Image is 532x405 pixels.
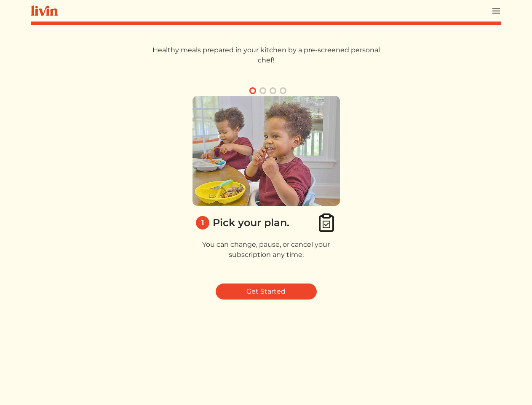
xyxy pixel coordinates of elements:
[192,240,340,260] p: You can change, pause, or cancel your subscription any time.
[213,215,289,230] div: Pick your plan.
[196,216,209,229] div: 1
[491,6,501,16] img: menu_hamburger-cb6d353cf0ecd9f46ceae1c99ecbeb4a00e71ca567a856bd81f57e9d8c17bb26.svg
[316,213,337,233] img: clipboard_check-4e1afea9aecc1d71a83bd71232cd3fbb8e4b41c90a1eb376bae1e516b9241f3c.svg
[149,45,384,65] p: Healthy meals prepared in your kitchen by a pre-screened personal chef!
[31,5,58,16] img: livin-logo-a0d97d1a881af30f6274990eb6222085a2533c92bbd1e4f22c21b4f0d0e3210c.svg
[192,96,340,206] img: 1_pick_plan-58eb60cc534f7a7539062c92543540e51162102f37796608976bb4e513d204c1.png
[216,283,317,300] a: Get Started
